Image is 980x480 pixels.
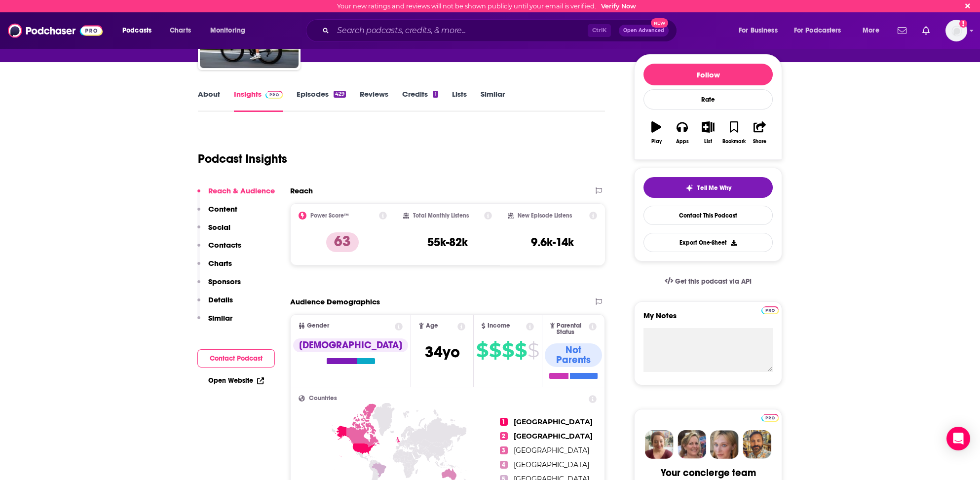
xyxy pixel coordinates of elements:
[197,349,275,368] button: Contact Podcast
[360,89,388,112] a: Reviews
[426,323,438,329] span: Age
[122,24,151,37] span: Podcasts
[8,21,103,40] img: Podchaser - Follow, Share and Rate Podcasts
[198,89,220,112] a: About
[678,430,706,459] img: Barbara Profile
[732,23,790,38] button: open menu
[761,305,779,314] a: Pro website
[433,91,438,98] div: 1
[500,418,508,426] span: 1
[500,446,508,454] span: 3
[197,204,237,222] button: Content
[722,139,746,145] div: Bookmark
[297,89,346,112] a: Episodes429
[500,432,508,440] span: 2
[310,212,349,219] h2: Power Score™
[170,24,191,37] span: Charts
[643,311,773,328] label: My Notes
[675,277,752,286] span: Get this podcast via API
[197,240,241,258] button: Contacts
[721,115,747,150] button: Bookmark
[645,430,674,459] img: Sydney Profile
[619,25,669,37] button: Open AdvancedNew
[945,20,967,41] img: User Profile
[197,313,232,332] button: Similar
[402,89,438,112] a: Credits1
[685,184,693,192] img: tell me why sparkle
[515,342,527,358] span: $
[710,430,739,459] img: Jules Profile
[293,338,408,352] div: [DEMOGRAPHIC_DATA]
[676,139,689,145] div: Apps
[794,24,841,37] span: For Podcasters
[588,24,611,37] span: Ctrl K
[643,177,773,198] button: tell me why sparkleTell Me Why
[427,235,468,250] h3: 55k-82k
[651,139,662,145] div: Play
[643,89,773,110] div: Rate
[208,376,264,385] a: Open Website
[208,186,275,195] p: Reach & Audience
[208,295,233,304] p: Details
[557,323,587,335] span: Parental Status
[697,184,731,192] span: Tell Me Why
[945,20,967,41] button: Show profile menu
[208,313,232,323] p: Similar
[290,297,380,306] h2: Audience Demographics
[234,89,283,112] a: InsightsPodchaser Pro
[601,2,636,10] a: Verify Now
[425,342,460,362] span: 34 yo
[198,151,287,166] h1: Podcast Insights
[197,258,232,277] button: Charts
[514,432,593,441] span: [GEOGRAPHIC_DATA]
[651,18,669,28] span: New
[514,417,593,426] span: [GEOGRAPHIC_DATA]
[959,20,967,28] svg: Email not verified
[704,139,712,145] div: List
[337,2,636,10] div: Your new ratings and reviews will not be shown publicly until your email is verified.
[518,212,572,219] h2: New Episode Listens
[208,222,230,232] p: Social
[413,212,469,219] h2: Total Monthly Listens
[661,467,756,479] div: Your concierge team
[761,414,779,422] img: Podchaser Pro
[208,258,232,268] p: Charts
[197,277,241,295] button: Sponsors
[761,306,779,314] img: Podchaser Pro
[514,460,589,469] span: [GEOGRAPHIC_DATA]
[946,427,970,450] div: Open Intercom Messenger
[743,430,771,459] img: Jon Profile
[531,235,574,250] h3: 9.6k-14k
[197,222,230,241] button: Social
[197,186,275,204] button: Reach & Audience
[500,461,508,469] span: 4
[208,277,241,286] p: Sponsors
[115,23,164,38] button: open menu
[514,446,589,455] span: [GEOGRAPHIC_DATA]
[203,23,258,38] button: open menu
[643,64,773,85] button: Follow
[747,115,773,150] button: Share
[208,204,237,214] p: Content
[918,22,934,39] a: Show notifications dropdown
[334,91,346,98] div: 429
[643,206,773,225] a: Contact This Podcast
[481,89,505,112] a: Similar
[208,240,241,250] p: Contacts
[489,342,501,358] span: $
[643,233,773,252] button: Export One-Sheet
[476,342,488,358] span: $
[657,269,759,294] a: Get this podcast via API
[669,115,695,150] button: Apps
[739,24,778,37] span: For Business
[210,24,245,37] span: Monitoring
[502,342,514,358] span: $
[309,395,337,402] span: Countries
[856,23,892,38] button: open menu
[265,91,283,99] img: Podchaser Pro
[315,19,686,42] div: Search podcasts, credits, & more...
[623,28,664,33] span: Open Advanced
[488,323,510,329] span: Income
[863,24,879,37] span: More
